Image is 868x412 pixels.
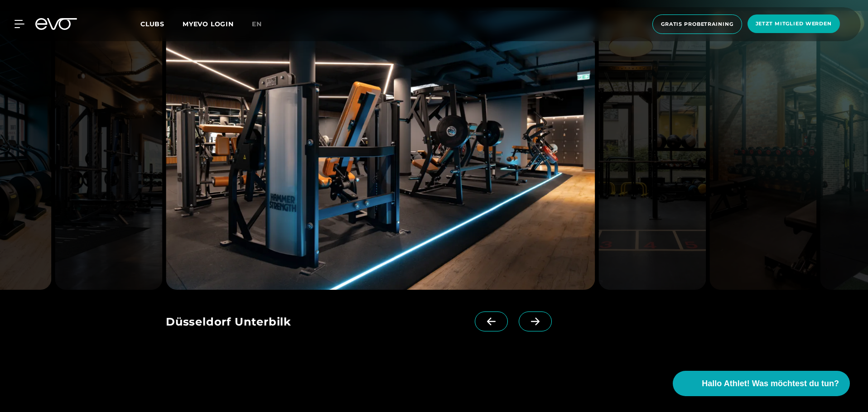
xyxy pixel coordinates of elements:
[661,20,733,28] span: Gratis Probetraining
[140,20,164,28] span: Clubs
[598,11,706,290] img: evofitness
[756,20,832,28] span: Jetzt Mitglied werden
[745,14,843,34] a: Jetzt Mitglied werden
[140,19,183,28] a: Clubs
[702,378,839,390] span: Hallo Athlet! Was möchtest du tun?
[252,20,262,28] span: en
[673,371,850,396] button: Hallo Athlet! Was möchtest du tun?
[709,11,817,290] img: evofitness
[252,19,273,29] a: en
[166,11,595,290] img: evofitness
[650,14,745,34] a: Gratis Probetraining
[55,11,162,290] img: evofitness
[183,20,234,28] a: MYEVO LOGIN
